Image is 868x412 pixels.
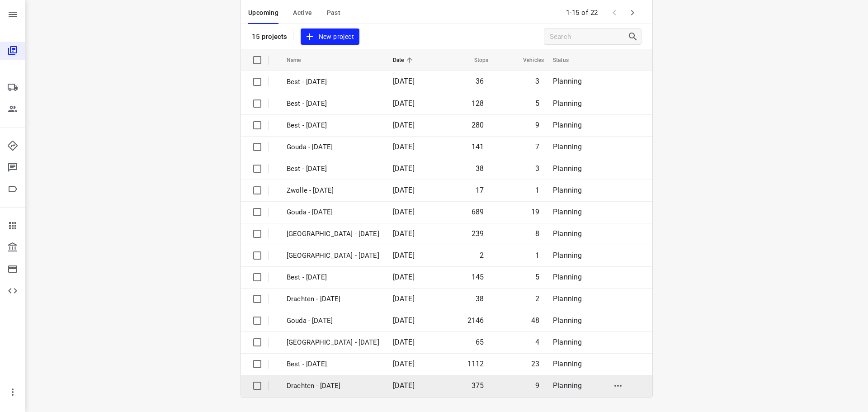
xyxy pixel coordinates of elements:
span: [DATE] [393,99,415,108]
span: 3 [535,77,539,85]
span: Planning [553,121,582,129]
p: Best - [DATE] [287,359,379,369]
span: [DATE] [393,77,415,85]
span: 19 [531,208,539,216]
span: 239 [472,229,484,238]
p: Best - Friday [287,164,379,174]
span: 1112 [467,360,484,368]
p: Drachten - Thursday [287,294,379,304]
span: 1 [535,251,539,260]
span: [DATE] [393,381,415,390]
input: Search projects [550,30,627,44]
span: 8 [535,229,539,238]
span: 2146 [467,316,484,325]
span: 36 [476,77,484,85]
span: Planning [553,338,582,346]
span: 5 [535,273,539,281]
span: Planning [553,208,582,216]
span: Date [393,55,416,66]
span: Upcoming [248,7,278,19]
span: 9 [535,381,539,390]
p: Gouda - Friday [287,142,379,152]
span: Planning [553,381,582,390]
span: 23 [531,360,539,368]
span: 145 [472,273,484,281]
span: [DATE] [393,229,415,238]
span: 375 [472,381,484,390]
span: [DATE] [393,142,415,151]
button: New project [301,28,359,45]
span: New project [306,31,354,43]
span: 2 [535,294,539,303]
span: 38 [476,164,484,173]
span: Status [553,55,580,66]
span: 141 [472,142,484,151]
p: Antwerpen - Wednesday [287,337,379,348]
span: [DATE] [393,208,415,216]
span: Planning [553,360,582,368]
span: 4 [535,338,539,346]
span: 5 [535,99,539,108]
span: [DATE] [393,360,415,368]
span: 9 [535,121,539,129]
span: [DATE] [393,251,415,260]
span: Planning [553,99,582,108]
p: Zwolle - Thursday [287,229,379,239]
span: Stops [462,55,489,66]
p: Best - Tuesday [287,120,379,131]
span: 280 [472,121,484,129]
span: [DATE] [393,273,415,281]
p: Drachten - [DATE] [287,381,379,391]
span: [DATE] [393,316,415,325]
span: 1 [535,186,539,194]
span: [DATE] [393,164,415,173]
span: Vehicles [511,55,544,66]
span: 3 [535,164,539,173]
span: Previous Page [605,4,623,22]
div: Search [627,31,641,42]
span: 17 [476,186,484,194]
span: 65 [476,338,484,346]
span: Name [287,55,313,66]
span: 2 [480,251,484,260]
span: Planning [553,273,582,281]
span: Past [327,7,341,19]
p: Gouda - Wednesday [287,316,379,326]
span: 689 [472,208,484,216]
span: Next Page [623,4,642,22]
span: Planning [553,142,582,151]
span: Planning [553,316,582,325]
span: 38 [476,294,484,303]
span: Planning [553,77,582,85]
span: [DATE] [393,338,415,346]
span: Planning [553,186,582,194]
span: Planning [553,251,582,260]
span: Planning [553,164,582,173]
span: 1-15 of 22 [562,3,602,23]
span: Planning [553,294,582,303]
p: Best - Thursday [287,99,379,109]
p: Best - Friday [287,77,379,87]
span: Active [293,7,312,19]
span: [DATE] [393,121,415,129]
p: Best - Thursday [287,272,379,283]
p: 15 projects [252,33,288,41]
span: [DATE] [393,186,415,194]
span: 48 [531,316,539,325]
span: [DATE] [393,294,415,303]
p: Zwolle - Friday [287,185,379,196]
p: Antwerpen - Thursday [287,251,379,261]
p: Gouda - Thursday [287,207,379,218]
span: 128 [472,99,484,108]
span: 7 [535,142,539,151]
span: Planning [553,229,582,238]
